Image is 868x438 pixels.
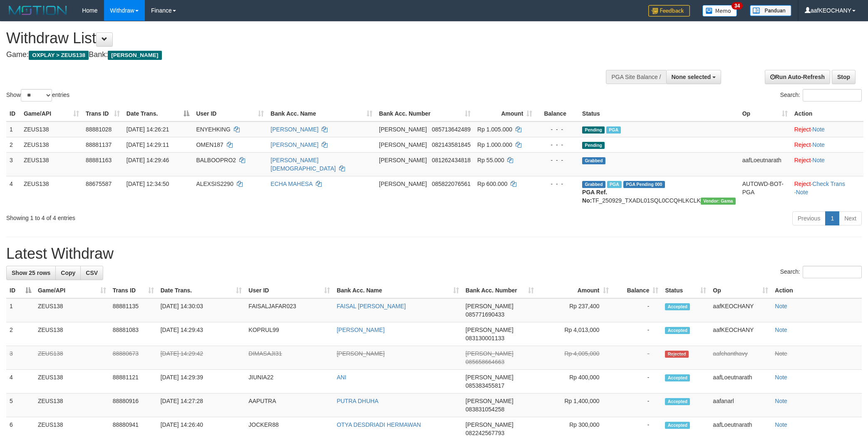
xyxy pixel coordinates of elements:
span: BALBOOPRO2 [196,157,236,163]
a: Next [839,211,862,225]
span: Copy 085383455817 to clipboard [466,382,504,389]
span: Grabbed [582,157,605,164]
a: OTYA DESDRIADI HERMAWAN [337,421,421,428]
th: Status [579,106,739,121]
span: OXPLAY > ZEUS138 [29,51,89,60]
th: User ID: activate to sort column ascending [193,106,267,121]
img: Button%20Memo.svg [702,5,737,17]
span: Marked by aafanarl [606,126,621,134]
a: Copy [55,266,81,280]
span: [PERSON_NAME] [466,421,513,428]
span: Accepted [665,327,690,334]
span: [DATE] 12:34:50 [126,181,169,187]
td: ZEUS138 [35,322,109,346]
span: Copy 085658664663 to clipboard [466,359,504,365]
h1: Latest Withdraw [6,245,862,262]
td: · [791,152,863,176]
td: KOPRUL99 [245,322,333,346]
span: [PERSON_NAME] [379,181,427,187]
th: Date Trans.: activate to sort column descending [123,106,193,121]
td: 2 [6,322,35,346]
span: Rejected [665,351,688,358]
span: PGA Pending [623,181,665,188]
a: FAISAL [PERSON_NAME] [337,303,406,309]
th: Bank Acc. Number: activate to sort column ascending [376,106,474,121]
span: [DATE] 14:29:46 [126,157,169,163]
a: Note [775,421,787,428]
td: ZEUS138 [35,346,109,370]
th: Balance [536,106,579,121]
span: Grabbed [582,181,605,188]
th: Balance: activate to sort column ascending [612,283,662,298]
td: Rp 4,005,000 [537,346,612,370]
a: Note [775,327,787,333]
td: 1 [6,298,35,322]
select: Showentries [21,89,52,101]
span: None selected [672,74,711,80]
td: · · [791,176,863,208]
span: Copy 085713642489 to clipboard [432,126,471,133]
a: Reject [794,157,811,163]
td: [DATE] 14:27:28 [157,393,246,417]
td: - [612,370,662,393]
th: Bank Acc. Name: activate to sort column ascending [333,283,462,298]
th: Status: activate to sort column ascending [662,283,709,298]
td: 4 [6,370,35,393]
a: Note [812,141,825,148]
span: 88881163 [86,157,112,163]
a: Note [775,374,787,381]
a: Note [775,303,787,309]
td: Rp 4,013,000 [537,322,612,346]
th: User ID: activate to sort column ascending [245,283,333,298]
a: Note [775,350,787,357]
td: TF_250929_TXADL01SQL0CCQHLKCLK [579,176,739,208]
a: Note [812,157,825,163]
span: ALEXSIS2290 [196,181,233,187]
a: [PERSON_NAME] [270,141,318,148]
h1: Withdraw List [6,30,570,47]
td: aafLoeutnarath [739,152,791,176]
td: DIMASAJI31 [245,346,333,370]
a: ECHA MAHESA [270,181,312,187]
td: aafLoeutnarath [709,370,771,393]
span: Rp 1.000.000 [477,141,512,148]
div: PGA Site Balance / [606,70,666,84]
span: ENYEHKING [196,126,230,133]
td: - [612,393,662,417]
a: [PERSON_NAME] [270,126,318,133]
a: Reject [794,181,811,187]
a: Note [796,189,808,195]
h4: Game: Bank: [6,51,570,59]
th: Bank Acc. Number: activate to sort column ascending [462,283,537,298]
img: MOTION_logo.png [6,4,69,17]
a: Note [775,398,787,404]
td: 88881135 [109,298,157,322]
a: ANI [337,374,346,381]
a: Reject [794,141,811,148]
td: 1 [6,121,20,137]
th: Date Trans.: activate to sort column ascending [157,283,246,298]
input: Search: [803,266,862,278]
input: Search: [803,89,862,101]
span: Copy 085822076561 to clipboard [432,181,471,187]
span: Marked by aafpengsreynich [607,181,622,188]
span: [PERSON_NAME] [379,126,427,133]
span: Accepted [665,422,690,429]
a: Stop [832,70,856,84]
a: Previous [792,211,826,225]
span: Pending [582,142,605,149]
span: Vendor URL: https://trx31.1velocity.biz [701,198,736,205]
td: ZEUS138 [35,393,109,417]
span: OMEN187 [196,141,223,148]
th: Op: activate to sort column ascending [739,106,791,121]
td: Rp 237,400 [537,298,612,322]
span: 88675587 [86,181,112,187]
span: Rp 1.005.000 [477,126,512,133]
span: CSV [86,270,98,276]
span: Copy 081262434818 to clipboard [432,157,471,163]
button: None selected [666,70,722,84]
a: 1 [825,211,839,225]
span: Copy 082143581845 to clipboard [432,141,471,148]
a: Reject [794,126,811,133]
th: Action [791,106,863,121]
